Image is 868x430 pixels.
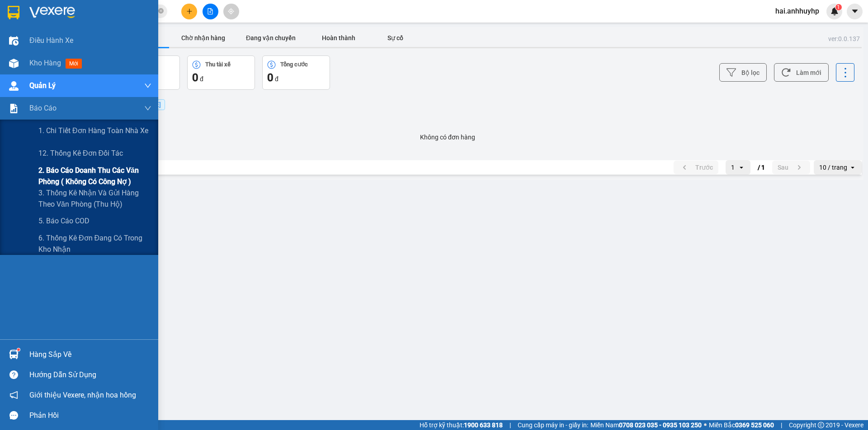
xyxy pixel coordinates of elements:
[51,39,129,71] span: Chuyển phát nhanh: [GEOGRAPHIC_DATA] - [GEOGRAPHIC_DATA]
[29,409,151,422] div: Phản hồi
[373,29,418,47] button: Sự cố
[187,55,255,90] button: Thu tài xế0 đ
[192,71,198,84] span: 0
[819,163,847,172] div: 10 / trang
[849,164,856,171] svg: open
[509,420,511,430] span: |
[731,163,735,172] div: 1
[8,6,19,19] img: logo-vxr
[228,8,234,14] span: aim
[781,420,782,430] span: |
[56,7,124,37] strong: CHUYỂN PHÁT NHANH VIP ANH HUY
[144,105,151,112] span: down
[719,63,767,82] button: Bộ lọc
[237,29,305,47] button: Đang vận chuyển
[29,368,151,382] div: Hướng dẫn sử dụng
[4,36,50,82] img: logo
[851,7,859,15] span: caret-down
[835,4,842,10] sup: 1
[38,215,90,227] span: 5. Báo cáo COD
[158,8,164,14] span: close-circle
[262,55,330,90] button: Tổng cước0 đ
[38,232,151,255] span: 6. Thống kê đơn đang có trong kho nhận
[267,70,325,85] div: đ
[158,7,164,16] span: close-circle
[848,163,849,172] input: Selected 10 / trang.
[29,35,73,46] span: Điều hành xe
[9,350,19,359] img: warehouse-icon
[38,187,151,210] span: 3. Thống kê nhận và gửi hàng theo văn phòng (thu hộ)
[9,104,19,113] img: solution-icon
[9,59,19,68] img: warehouse-icon
[9,81,19,91] img: warehouse-icon
[38,125,148,136] span: 1. Chi tiết đơn hàng toàn nhà xe
[774,63,829,82] button: Làm mới
[818,422,824,428] span: copyright
[735,421,774,429] strong: 0369 525 060
[144,82,151,89] span: down
[772,161,810,174] button: next page. current page 1 / 1
[837,4,840,10] span: 1
[704,423,707,427] span: ⚪️
[758,162,765,173] span: / 1
[207,8,213,14] span: file-add
[9,391,18,399] span: notification
[420,420,503,430] span: Hỗ trợ kỹ thuật:
[674,161,718,174] button: previous page. current page 1 / 1
[29,80,56,91] span: Quản Lý
[280,61,308,68] div: Tổng cước
[169,29,237,47] button: Chờ nhận hàng
[464,421,503,429] strong: 1900 633 818
[29,389,136,401] span: Giới thiệu Vexere, nhận hoa hồng
[17,348,20,351] sup: 1
[38,165,151,187] span: 2. Báo cáo doanh thu các văn phòng ( không có công nợ )
[186,8,193,14] span: plus
[305,29,373,47] button: Hoàn thành
[66,59,82,69] span: mới
[192,70,250,85] div: đ
[38,148,123,159] span: 12. Thống kê đơn đối tác
[9,411,18,420] span: message
[181,4,197,19] button: plus
[29,59,61,67] span: Kho hàng
[518,420,588,430] span: Cung cấp máy in - giấy in:
[830,7,839,15] img: icon-new-feature
[619,421,702,429] strong: 0708 023 035 - 0935 103 250
[203,4,218,19] button: file-add
[847,4,863,19] button: caret-down
[29,348,151,361] div: Hàng sắp về
[9,370,18,379] span: question-circle
[590,420,702,430] span: Miền Nam
[29,102,57,114] span: Báo cáo
[9,36,19,46] img: warehouse-icon
[709,420,774,430] span: Miền Bắc
[33,123,862,151] div: Không có đơn hàng
[267,71,274,84] span: 0
[205,61,231,68] div: Thu tài xế
[738,164,745,171] svg: open
[768,5,826,17] span: hai.anhhuyhp
[223,4,239,19] button: aim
